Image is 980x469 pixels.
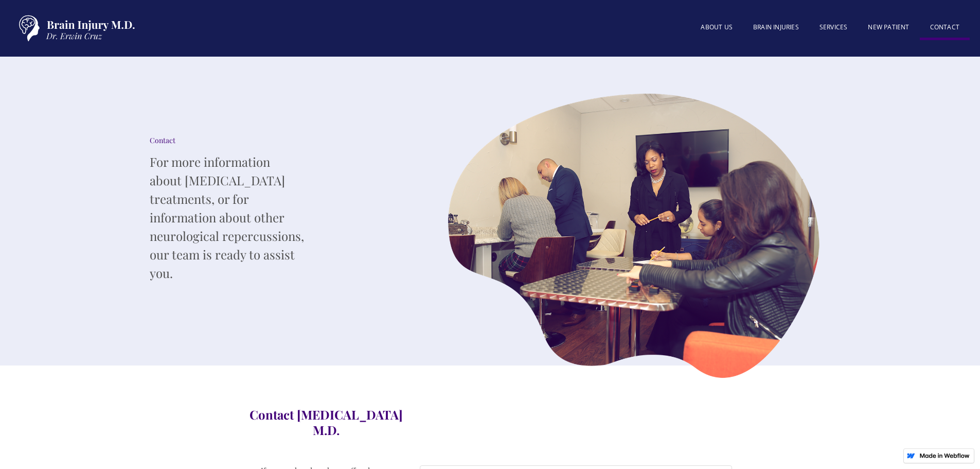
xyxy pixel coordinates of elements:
[809,17,858,38] a: SERVICES
[248,407,404,438] h3: Contact [MEDICAL_DATA] M.D.
[690,17,743,38] a: About US
[743,17,809,38] a: BRAIN INJURIES
[150,135,304,146] div: Contact
[858,17,919,38] a: New patient
[919,453,970,458] img: Made in Webflow
[150,152,304,282] p: For more information about [MEDICAL_DATA] treatments, or for information about other neurological...
[920,17,970,40] a: Contact
[10,10,139,46] a: home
